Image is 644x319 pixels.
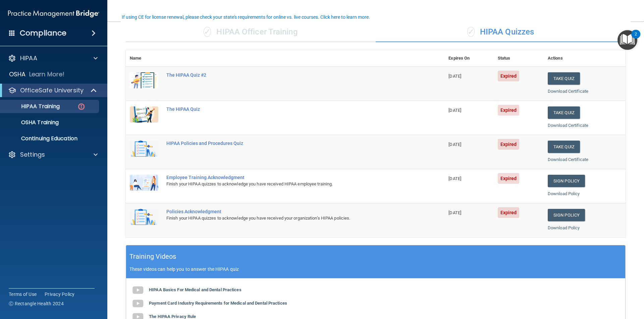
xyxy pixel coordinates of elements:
p: OfficeSafe University [20,86,84,94]
button: Take Quiz [548,106,580,119]
h4: Compliance [20,28,66,38]
span: [DATE] [448,142,461,147]
span: Expired [498,173,520,184]
h5: Training Videos [129,251,176,262]
span: Expired [498,71,520,81]
span: [DATE] [448,210,461,215]
p: Learn More! [29,70,65,78]
span: Expired [498,207,520,218]
button: Open Resource Center, 2 new notifications [618,30,637,50]
div: Policies Acknowledgment [166,209,411,214]
img: danger-circle.6113f641.png [77,102,86,111]
a: Sign Policy [548,175,585,187]
div: Finish your HIPAA quizzes to acknowledge you have received your organization’s HIPAA policies. [166,214,411,222]
a: Privacy Policy [45,291,75,298]
b: HIPAA Basics For Medical and Dental Practices [149,287,241,292]
a: Download Certificate [548,89,588,94]
span: [DATE] [448,108,461,113]
div: HIPAA Officer Training [126,22,376,42]
div: If using CE for license renewal, please check your state's requirements for online vs. live cours... [122,15,370,19]
th: Status [494,50,544,67]
span: Ⓒ Rectangle Health 2024 [9,300,64,307]
a: Download Policy [548,225,580,230]
th: Expires On [444,50,493,67]
p: These videos can help you to answer the HIPAA quiz [129,266,622,272]
a: Sign Policy [548,209,585,221]
p: HIPAA Training [4,103,60,110]
b: Payment Card Industry Requirements for Medical and Dental Practices [149,301,287,306]
th: Name [126,50,162,67]
a: Download Policy [548,191,580,196]
a: Settings [8,151,98,159]
span: Expired [498,139,520,150]
button: If using CE for license renewal, please check your state's requirements for online vs. live cours... [121,14,371,20]
img: gray_youtube_icon.38fcd6cc.png [131,284,145,297]
p: OSHA Training [4,119,59,126]
p: HIPAA [20,54,37,62]
a: Download Certificate [548,123,588,128]
span: [DATE] [448,176,461,181]
span: [DATE] [448,74,461,79]
div: HIPAA Quizzes [376,22,626,42]
b: The HIPAA Privacy Rule [149,314,196,319]
img: PMB logo [8,7,99,20]
div: 2 [635,34,637,43]
button: Take Quiz [548,141,580,153]
div: HIPAA Policies and Procedures Quiz [166,141,411,146]
div: The HIPAA Quiz #2 [166,72,411,78]
p: Continuing Education [4,135,96,142]
a: OfficeSafe University [8,86,97,94]
button: Take Quiz [548,72,580,85]
th: Actions [544,50,626,67]
a: Terms of Use [9,291,37,298]
a: Download Certificate [548,157,588,162]
div: Finish your HIPAA quizzes to acknowledge you have received HIPAA employee training. [166,180,411,188]
div: The HIPAA Quiz [166,106,411,112]
img: gray_youtube_icon.38fcd6cc.png [131,297,145,310]
a: HIPAA [8,54,98,62]
span: ✓ [467,27,475,37]
p: OSHA [9,70,26,78]
p: Settings [20,151,45,159]
span: Expired [498,105,520,115]
div: Employee Training Acknowledgment [166,175,411,180]
span: ✓ [204,27,211,37]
